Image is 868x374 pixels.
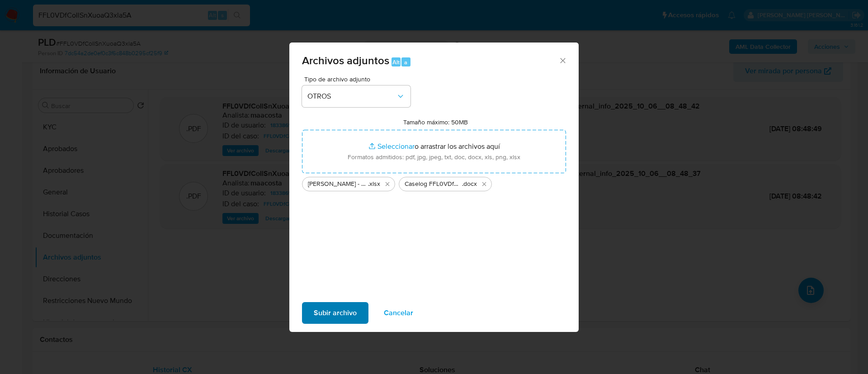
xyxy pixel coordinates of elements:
button: Eliminar Caselog FFL0VDfCoIlSnXuoaQ3xla5A_2025_09_17_13_31_11.docx [479,179,490,189]
span: Tipo de archivo adjunto [304,76,413,82]
button: Subir archivo [302,302,368,324]
span: Caselog FFL0VDfCoIlSnXuoaQ3xla5A_2025_09_17_13_31_11 [405,180,462,189]
span: OTROS [307,92,396,101]
span: a [404,58,407,66]
ul: Archivos seleccionados [302,173,566,191]
span: .xlsx [368,180,380,189]
span: Cancelar [384,303,413,323]
span: [PERSON_NAME] - Movimientos [308,180,368,189]
span: Alt [392,58,400,66]
label: Tamaño máximo: 50MB [403,118,468,126]
span: .docx [462,180,477,189]
button: Cancelar [372,302,425,324]
button: Cerrar [558,56,566,64]
span: Archivos adjuntos [302,52,389,68]
button: OTROS [302,85,410,107]
span: Subir archivo [314,303,357,323]
button: Eliminar Julio Ariel Cordary - Movimientos.xlsx [382,179,393,189]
